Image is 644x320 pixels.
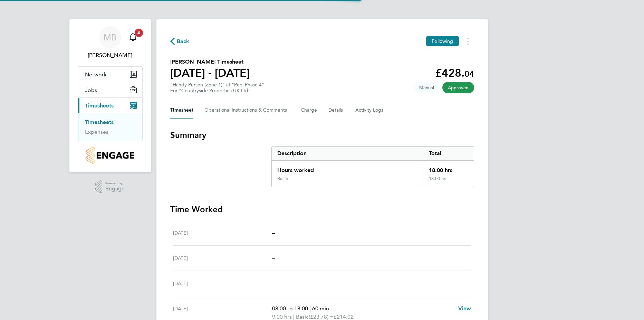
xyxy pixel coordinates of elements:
[78,113,142,141] div: Timesheets
[272,305,308,312] span: 08:00 to 18:00
[334,313,354,320] span: £214.02
[309,305,311,312] span: |
[105,180,125,186] span: Powered by
[414,82,440,93] span: This timesheet was manually created.
[170,82,264,94] div: "Handy Person (Zone 1)" at "Peel Phase 4"
[355,102,384,119] button: Activity Logs
[170,102,193,119] button: Timesheet
[78,82,142,97] button: Jobs
[85,119,114,125] a: Timesheets
[423,147,473,160] div: Total
[173,229,272,237] div: [DATE]
[272,255,275,261] span: –
[309,313,334,320] span: (£23.78) =
[272,147,423,160] div: Description
[126,26,140,48] a: 4
[170,130,474,141] h3: Summary
[78,67,142,82] button: Network
[173,279,272,288] div: [DATE]
[95,180,125,194] a: Powered byEngage
[423,161,473,176] div: 18.00 hrs
[301,102,317,119] button: Charge
[78,26,143,59] a: MB[PERSON_NAME]
[177,37,190,46] span: Back
[328,102,344,119] button: Details
[423,176,473,187] div: 18.00 hrs
[458,304,471,313] a: View
[69,19,151,172] nav: Main navigation
[272,229,275,236] span: –
[464,69,474,79] span: 04
[78,51,143,59] span: Mihai Balan
[462,36,474,47] button: Timesheets Menu
[426,36,459,46] button: Following
[293,313,295,320] span: |
[170,37,190,46] button: Back
[85,102,114,109] span: Timesheets
[272,313,292,320] span: 9.00 hrs
[271,146,474,187] div: Summary
[458,305,471,312] span: View
[277,176,288,181] div: Basic
[272,161,423,176] div: Hours worked
[170,58,250,66] h2: [PERSON_NAME] Timesheet
[173,254,272,262] div: [DATE]
[442,82,474,93] span: This timesheet has been approved.
[86,147,134,164] img: countryside-properties-logo-retina.png
[272,280,275,286] span: –
[170,88,264,94] div: For "Countryside Properties UK Ltd"
[204,102,290,119] button: Operational Instructions & Comments
[432,38,453,44] span: Following
[78,98,142,113] button: Timesheets
[85,87,97,93] span: Jobs
[170,204,474,215] h3: Time Worked
[170,66,250,80] h1: [DATE] - [DATE]
[85,71,107,78] span: Network
[85,129,108,135] a: Expenses
[135,29,143,37] span: 4
[78,147,143,164] a: Go to home page
[312,305,329,312] span: 60 min
[104,33,116,42] span: MB
[435,66,474,79] app-decimal: £428.
[105,186,125,192] span: Engage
